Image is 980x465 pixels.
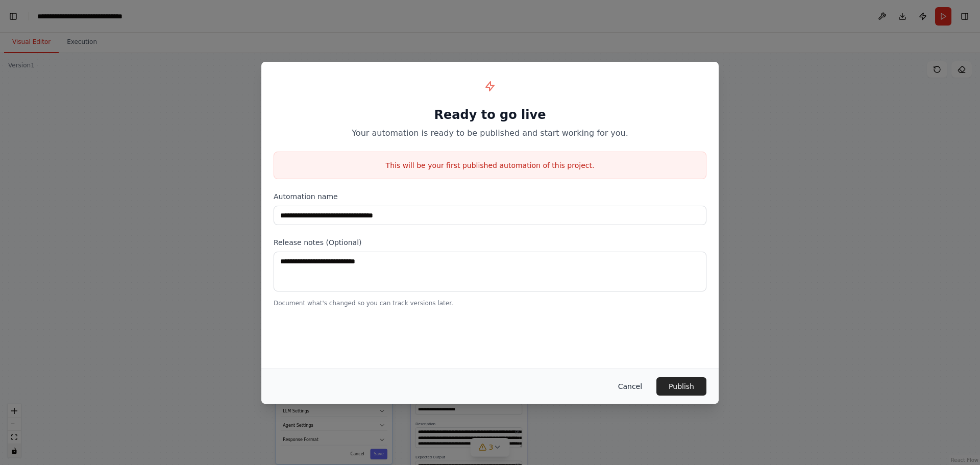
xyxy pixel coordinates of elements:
p: This will be your first published automation of this project. [274,160,706,170]
h1: Ready to go live [274,107,706,123]
button: Cancel [610,377,650,396]
label: Automation name [274,191,706,202]
button: Publish [656,377,706,396]
p: Document what's changed so you can track versions later. [274,299,706,307]
label: Release notes (Optional) [274,237,706,248]
p: Your automation is ready to be published and start working for you. [274,127,706,139]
